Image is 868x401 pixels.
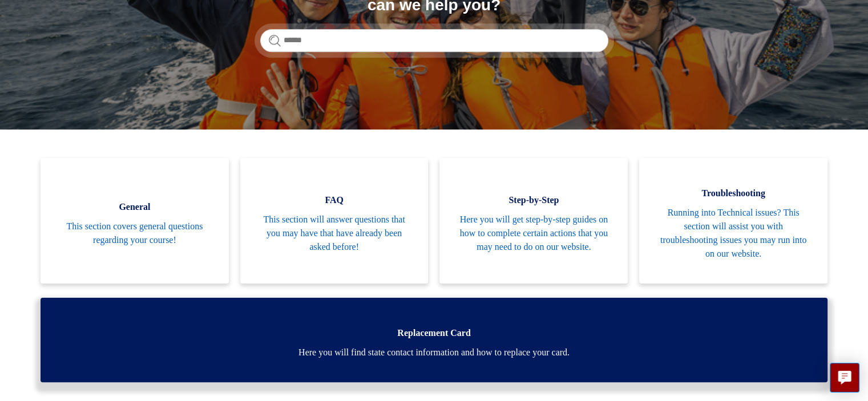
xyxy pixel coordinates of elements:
[257,193,411,207] span: FAQ
[240,158,429,283] a: FAQ This section will answer questions that you may have that have already been asked before!
[58,220,212,247] span: This section covers general questions regarding your course!
[260,29,608,52] input: Search
[58,326,810,340] span: Replacement Card
[457,213,611,254] span: Here you will get step-by-step guides on how to complete certain actions that you may need to do ...
[41,298,827,382] a: Replacement Card Here you will find state contact information and how to replace your card.
[58,200,212,214] span: General
[656,206,810,261] span: Running into Technical issues? This section will assist you with troubleshooting issues you may r...
[41,158,229,283] a: General This section covers general questions regarding your course!
[639,158,827,283] a: Troubleshooting Running into Technical issues? This section will assist you with troubleshooting ...
[257,213,411,254] span: This section will answer questions that you may have that have already been asked before!
[457,193,611,207] span: Step-by-Step
[830,363,859,392] button: Live chat
[439,158,628,283] a: Step-by-Step Here you will get step-by-step guides on how to complete certain actions that you ma...
[58,346,810,359] span: Here you will find state contact information and how to replace your card.
[656,187,810,200] span: Troubleshooting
